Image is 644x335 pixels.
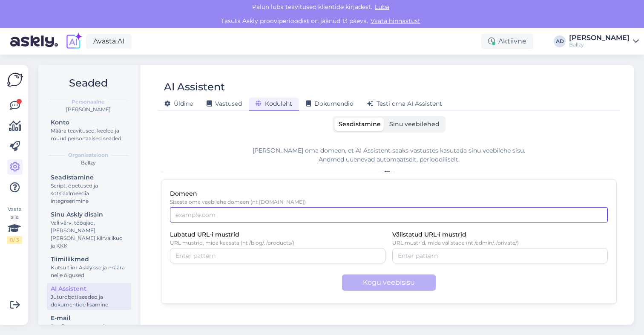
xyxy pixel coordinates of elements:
a: AI AssistentJuturoboti seaded ja dokumentide lisamine [47,283,131,310]
div: Ballzy [569,41,630,48]
img: explore-ai [65,32,83,50]
div: AD [554,35,566,47]
span: Koduleht [256,100,292,107]
div: AI Assistent [51,284,127,293]
div: Määra teavitused, keeled ja muud personaalsed seaded [51,127,127,142]
span: Sinu veebilehed [389,120,440,128]
a: Avasta AI [86,34,132,49]
div: Tiimiliikmed [51,255,127,264]
div: Vali värv, tööajad, [PERSON_NAME], [PERSON_NAME] kiirvalikud ja KKK [51,219,127,250]
div: [PERSON_NAME] [569,35,630,41]
label: Lubatud URL-i mustrid [170,230,239,240]
p: URL mustrid, mida kaasata (nt /blog/, /products/) [170,240,385,246]
b: Personaalne [72,98,105,106]
a: [PERSON_NAME]Ballzy [569,35,639,48]
label: Domeen [170,189,197,199]
p: Sisesta oma veebilehe domeen (nt [DOMAIN_NAME]) [170,199,608,205]
div: Konto [51,118,127,127]
div: Juturoboti seaded ja dokumentide lisamine [51,293,127,309]
span: Luba [372,3,392,11]
div: Script, õpetused ja sotsiaalmeedia integreerimine [51,182,127,205]
div: Kutsu tiim Askly'sse ja määra neile õigused [51,264,127,279]
h2: Seaded [45,75,131,91]
a: Sinu Askly disainVali värv, tööajad, [PERSON_NAME], [PERSON_NAME] kiirvalikud ja KKK [47,209,131,251]
button: Kogu veebisisu [342,274,436,291]
div: [PERSON_NAME] oma domeen, et AI Assistent saaks vastustes kasutada sinu veebilehe sisu. Andmed uu... [161,146,617,164]
input: Enter pattern [398,251,602,260]
div: 0 / 3 [7,236,22,244]
input: Enter pattern [175,251,380,260]
div: Seadistamine [51,173,127,182]
div: Ballzy [45,159,131,167]
a: KontoMäära teavitused, keeled ja muud personaalsed seaded [47,117,131,144]
div: Sinu Askly disain [51,210,127,219]
div: AI Assistent [164,79,225,95]
div: Vaata siia [7,205,22,244]
input: example.com [170,207,608,222]
a: SeadistamineScript, õpetused ja sotsiaalmeedia integreerimine [47,172,131,206]
span: Seadistamine [339,120,381,128]
div: [PERSON_NAME] [45,106,131,113]
label: Välistatud URL-i mustrid [392,230,466,240]
span: Üldine [164,100,193,107]
span: Dokumendid [306,100,354,107]
b: Organisatsioon [68,151,108,159]
div: E-mail [51,314,127,323]
span: Testi oma AI Assistent [367,100,442,107]
div: Aktiivne [481,34,533,49]
a: Vaata hinnastust [368,17,423,25]
span: Vastused [207,100,242,107]
p: URL mustrid, mida välistada (nt /admin/, /private/) [392,240,608,246]
img: Askly Logo [7,72,23,88]
a: TiimiliikmedKutsu tiim Askly'sse ja määra neile õigused [47,254,131,280]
